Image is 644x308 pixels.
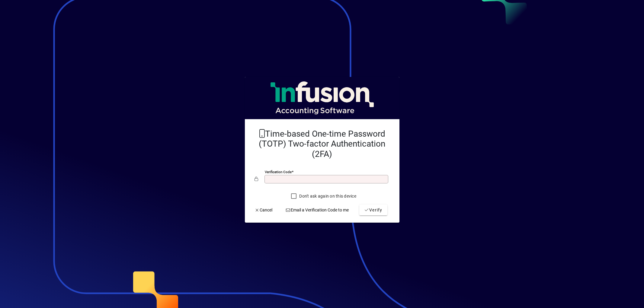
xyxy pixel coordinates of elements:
[364,207,383,213] span: Verify
[359,205,387,215] button: Verify
[285,207,349,213] span: Email a Verification Code to me
[255,207,273,213] span: Cancel
[265,170,292,174] mat-label: Verification code
[255,129,390,159] h2: Time-based One-time Password (TOTP) Two-factor Authentication (2FA)
[283,205,351,215] button: Email a Verification Code to me
[298,193,356,199] label: Don't ask again on this device
[252,205,275,215] button: Cancel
